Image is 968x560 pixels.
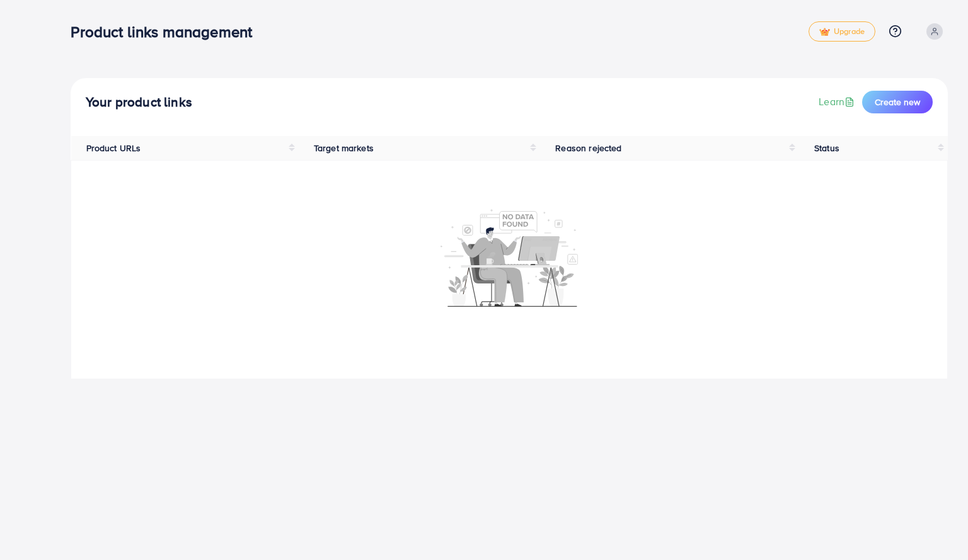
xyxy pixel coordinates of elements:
span: Product URLs [86,142,141,154]
img: No account [441,208,578,307]
span: Upgrade [819,27,865,37]
span: Reason rejected [555,142,621,154]
a: tickUpgrade [809,21,875,42]
span: Create new [875,96,920,108]
h3: Product links management [71,23,262,41]
h4: Your product links [86,94,192,110]
button: Create new [862,91,933,113]
a: Learn [819,94,857,109]
span: Status [814,142,839,154]
img: tick [819,28,830,37]
span: Target markets [314,142,374,154]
